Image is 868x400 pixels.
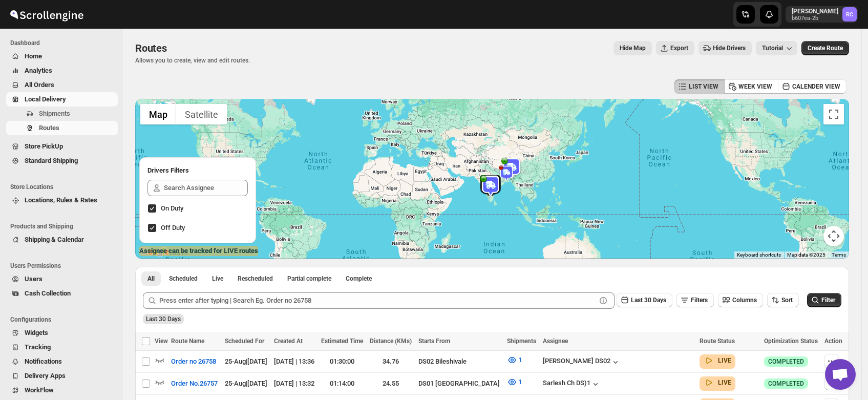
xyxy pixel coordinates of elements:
div: 01:14:00 [321,378,364,389]
span: Standard Shipping [25,157,78,164]
span: WorkFlow [25,386,54,394]
button: Show satellite imagery [176,104,227,124]
span: Distance (KMs) [370,338,412,345]
span: Order No.26757 [171,378,218,389]
span: Columns [732,297,757,304]
button: All Orders [6,78,118,92]
button: Show street map [140,104,176,124]
span: Scheduled For [225,338,264,345]
button: Order no 26758 [165,353,222,370]
span: Created At [274,338,303,345]
span: 25-Aug | [DATE] [225,357,267,365]
span: Local Delivery [25,95,66,103]
button: Order No.26757 [165,375,224,392]
span: Notifications [25,357,62,365]
button: WorkFlow [6,383,118,397]
button: Sarlesh Ch DS)1 [543,379,601,389]
span: Optimization Status [764,338,818,345]
button: [PERSON_NAME] DS02 [543,357,621,367]
span: Action [824,338,842,345]
span: Analytics [25,67,52,74]
span: 1 [518,356,522,364]
span: LIST VIEW [689,82,718,91]
span: All [147,275,155,283]
span: Routes [135,42,167,54]
text: RC [846,11,853,18]
span: Rahul Chopra [842,7,857,22]
div: [DATE] | 13:36 [274,356,315,367]
div: DS02 Bileshivale [418,356,501,367]
div: 01:30:00 [321,356,364,367]
p: [PERSON_NAME] [792,7,838,15]
span: Shipping & Calendar [25,236,84,243]
span: Dashboard [10,39,118,47]
div: [DATE] | 13:32 [274,378,315,389]
span: WEEK VIEW [738,82,772,91]
span: Last 30 Days [146,315,181,323]
h2: Drivers Filters [147,165,248,176]
button: WEEK VIEW [724,79,778,94]
button: CALENDER VIEW [778,79,846,94]
button: LIVE [704,355,731,366]
span: COMPLETED [768,357,804,366]
span: Cash Collection [25,289,71,297]
button: Routes [6,121,118,135]
a: Terms (opens in new tab) [832,252,846,258]
span: 1 [518,378,522,386]
span: Shipments [39,110,70,117]
button: Map camera controls [823,226,844,246]
span: Filters [691,297,708,304]
button: Widgets [6,326,118,340]
span: Tracking [25,343,51,351]
span: Order no 26758 [171,356,216,367]
label: Assignee can be tracked for LIVE routes [139,246,258,256]
p: Allows you to create, view and edit routes. [135,56,250,65]
span: On Duty [161,204,183,212]
button: Toggle fullscreen view [823,104,844,124]
span: Shipments [507,338,536,345]
span: Starts From [418,338,450,345]
button: User menu [786,6,858,23]
img: ScrollEngine [8,2,85,27]
button: Filter [807,293,841,307]
p: b607ea-2b [792,15,838,22]
button: Filters [676,293,714,307]
button: Columns [718,293,763,307]
button: Map action label [613,41,652,55]
div: DS01 [GEOGRAPHIC_DATA] [418,378,501,389]
span: Rescheduled [238,275,273,283]
span: Store PickUp [25,142,63,150]
button: LIVE [704,377,731,388]
span: 25-Aug | [DATE] [225,380,267,387]
button: Cash Collection [6,286,118,301]
span: Off Duty [161,224,185,231]
input: Search Assignee [164,180,248,196]
span: Widgets [25,329,48,336]
span: Route Name [171,338,204,345]
button: Delivery Apps [6,369,118,383]
button: Shipments [6,107,118,121]
b: LIVE [718,379,731,386]
button: Shipping & Calendar [6,233,118,247]
span: CALENDER VIEW [792,82,840,91]
button: Export [656,41,694,55]
button: Home [6,49,118,64]
span: Users [25,275,43,283]
span: Complete [346,275,372,283]
span: Last 30 Days [631,297,666,304]
span: Sort [781,297,793,304]
span: Configurations [10,315,118,324]
span: Delivery Apps [25,372,66,380]
button: Locations, Rules & Rates [6,193,118,207]
img: Google [138,245,172,259]
span: All Orders [25,81,54,89]
span: Hide Map [620,44,646,52]
span: Users Permissions [10,262,118,270]
button: Analytics [6,64,118,78]
span: Home [25,52,42,60]
span: Hide Drivers [713,44,746,52]
a: Open chat [825,359,856,390]
span: Locations, Rules & Rates [25,196,97,204]
b: LIVE [718,357,731,364]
